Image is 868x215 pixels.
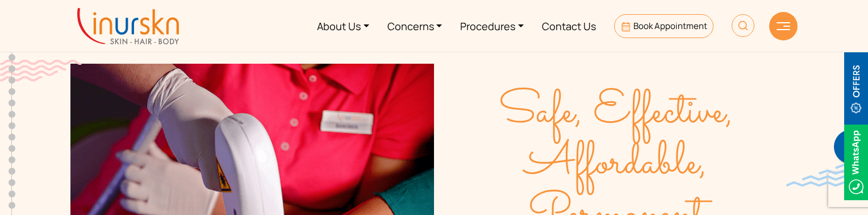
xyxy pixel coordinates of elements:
[777,22,790,30] img: hamLine.svg
[77,8,179,44] img: inurskn-logo
[844,155,868,168] a: Whatsappicon
[378,5,452,47] a: Concerns
[451,5,533,47] a: Procedures
[633,20,707,32] span: Book Appointment
[844,125,868,200] img: Whatsappicon
[614,14,713,38] a: Book Appointment
[844,49,868,125] img: offerBt
[786,164,868,187] img: bluewave
[732,14,754,37] img: HeaderSearch
[308,5,378,47] a: About Us
[533,5,605,47] a: Contact Us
